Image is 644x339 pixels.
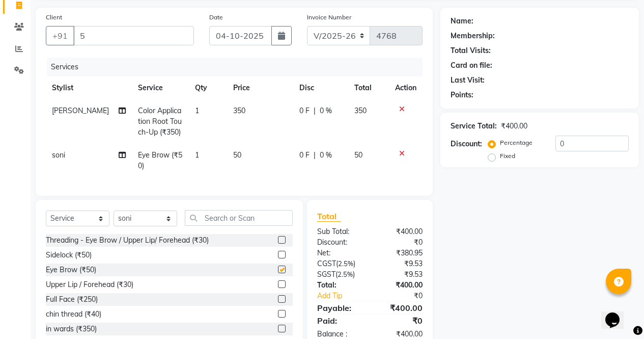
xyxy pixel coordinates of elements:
[46,26,74,45] button: +91
[227,76,293,99] th: Price
[451,139,482,149] div: Discount:
[451,31,495,41] div: Membership:
[451,60,492,71] div: Card on file:
[293,76,348,99] th: Disc
[501,121,527,132] div: ₹400.00
[310,315,370,327] div: Paid:
[380,291,430,301] div: ₹0
[500,151,515,161] label: Fixed
[138,106,182,137] span: Color Application Root Touch-Up (₹350)
[370,315,430,327] div: ₹0
[209,13,223,22] label: Date
[46,250,92,260] div: Sidelock (₹50)
[451,121,497,132] div: Service Total:
[389,76,423,99] th: Action
[370,302,430,314] div: ₹400.00
[46,76,132,99] th: Stylist
[370,248,430,258] div: ₹380.95
[451,16,473,27] div: Name:
[317,211,341,222] span: Total
[132,76,189,99] th: Service
[52,150,65,160] span: soni
[307,13,351,22] label: Invoice Number
[601,298,634,329] iframe: chat widget
[310,237,370,248] div: Discount:
[370,226,430,237] div: ₹400.00
[233,150,241,160] span: 50
[314,150,316,161] span: |
[52,106,109,115] span: [PERSON_NAME]
[310,302,370,314] div: Payable:
[46,279,133,290] div: Upper Lip / Forehead (₹30)
[317,259,336,268] span: CGST
[314,106,316,116] span: |
[299,150,310,161] span: 0 F
[354,106,367,115] span: 350
[451,75,485,86] div: Last Visit:
[320,150,332,161] span: 0 %
[189,76,227,99] th: Qty
[310,226,370,237] div: Sub Total:
[46,13,62,22] label: Client
[310,248,370,258] div: Net:
[46,324,97,334] div: in wards (₹350)
[370,237,430,248] div: ₹0
[370,269,430,280] div: ₹9.53
[46,235,209,246] div: Threading - Eye Brow / Upper Lip/ Forehead (₹30)
[195,106,199,115] span: 1
[338,270,353,278] span: 2.5%
[370,258,430,269] div: ₹9.53
[310,291,380,301] a: Add Tip
[451,90,473,100] div: Points:
[46,265,96,275] div: Eye Brow (₹50)
[310,280,370,291] div: Total:
[354,150,362,160] span: 50
[73,26,194,45] input: Search by Name/Mobile/Email/Code
[451,45,491,56] div: Total Visits:
[320,106,332,116] span: 0 %
[46,294,98,305] div: Full Face (₹250)
[47,58,430,76] div: Services
[138,150,182,170] span: Eye Brow (₹50)
[310,258,370,269] div: ( )
[310,269,370,280] div: ( )
[195,150,199,160] span: 1
[500,138,533,147] label: Percentage
[233,106,245,115] span: 350
[338,259,353,268] span: 2.5%
[185,210,293,226] input: Search or Scan
[46,309,101,320] div: chin thread (₹40)
[370,280,430,291] div: ₹400.00
[299,106,310,116] span: 0 F
[317,270,335,279] span: SGST
[348,76,389,99] th: Total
